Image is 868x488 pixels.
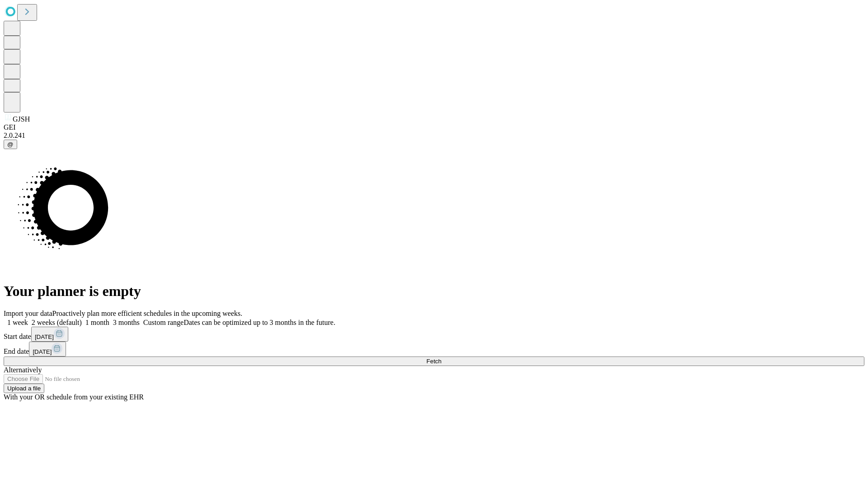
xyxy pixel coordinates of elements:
span: 3 months [113,319,140,326]
span: With your OR schedule from your existing EHR [4,393,144,401]
span: Import your data [4,310,52,317]
button: Fetch [4,357,864,366]
button: Upload a file [4,384,44,393]
span: [DATE] [33,348,52,355]
span: GJSH [13,115,30,123]
button: [DATE] [31,327,68,342]
span: Fetch [426,358,441,365]
div: Start date [4,327,864,342]
span: Proactively plan more efficient schedules in the upcoming weeks. [52,310,242,317]
h1: Your planner is empty [4,283,864,300]
span: @ [7,141,14,148]
span: Alternatively [4,366,42,374]
div: GEI [4,123,864,131]
span: Custom range [143,319,184,326]
span: 1 week [7,319,28,326]
button: @ [4,140,17,149]
span: 2 weeks (default) [32,319,82,326]
span: [DATE] [35,333,54,340]
span: 1 month [85,319,109,326]
div: End date [4,342,864,357]
button: [DATE] [29,342,66,357]
div: 2.0.241 [4,131,864,140]
span: Dates can be optimized up to 3 months in the future. [184,319,335,326]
